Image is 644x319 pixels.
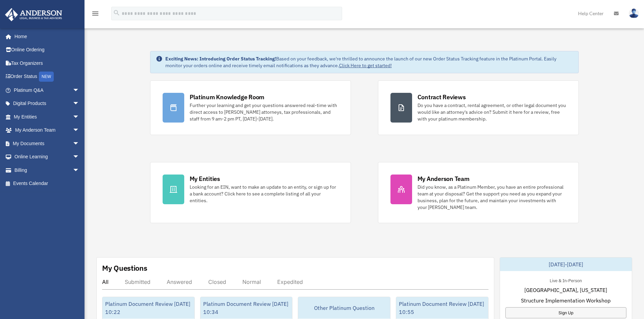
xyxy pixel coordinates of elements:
[5,56,90,70] a: Tax Organizers
[190,102,338,122] div: Further your learning and get your questions answered real-time with direct access to [PERSON_NAM...
[418,93,466,101] div: Contract Reviews
[418,184,566,211] div: Did you know, as a Platinum Member, you have an entire professional team at your disposal? Get th...
[150,80,351,135] a: Platinum Knowledge Room Further your learning and get your questions answered real-time with dire...
[396,297,488,319] div: Platinum Document Review [DATE] 10:55
[5,70,90,84] a: Order StatusNEW
[5,137,90,150] a: My Documentsarrow_drop_down
[190,93,265,101] div: Platinum Knowledge Room
[167,278,192,285] div: Answered
[73,110,86,124] span: arrow_drop_down
[298,297,390,319] div: Other Platinum Question
[113,9,120,17] i: search
[5,43,90,57] a: Online Ordering
[102,297,194,319] div: Platinum Document Review [DATE] 10:22
[629,8,639,18] img: User Pic
[150,162,351,223] a: My Entities Looking for an EIN, want to make an update to an entity, or sign up for a bank accoun...
[39,72,54,82] div: NEW
[91,9,99,18] i: menu
[73,83,86,97] span: arrow_drop_down
[102,263,147,273] div: My Questions
[208,278,226,285] div: Closed
[200,297,292,319] div: Platinum Document Review [DATE] 10:34
[5,83,90,97] a: Platinum Q&Aarrow_drop_down
[524,286,607,294] span: [GEOGRAPHIC_DATA], [US_STATE]
[378,80,579,135] a: Contract Reviews Do you have a contract, rental agreement, or other legal document you would like...
[3,8,64,21] img: Anderson Advisors Platinum Portal
[73,124,86,137] span: arrow_drop_down
[418,102,566,122] div: Do you have a contract, rental agreement, or other legal document you would like an attorney's ad...
[544,276,587,284] div: Live & In-Person
[91,12,99,18] a: menu
[5,110,90,124] a: My Entitiesarrow_drop_down
[73,137,86,151] span: arrow_drop_down
[521,296,611,304] span: Structure Implementation Workshop
[277,278,303,285] div: Expedited
[418,175,470,183] div: My Anderson Team
[500,258,632,271] div: [DATE]-[DATE]
[5,150,90,164] a: Online Learningarrow_drop_down
[102,278,109,285] div: All
[125,278,150,285] div: Submitted
[165,55,573,69] div: Based on your feedback, we're thrilled to announce the launch of our new Order Status Tracking fe...
[378,162,579,223] a: My Anderson Team Did you know, as a Platinum Member, you have an entire professional team at your...
[165,56,276,62] strong: Exciting News: Introducing Order Status Tracking!
[339,62,392,69] a: Click Here to get started!
[5,97,90,110] a: Digital Productsarrow_drop_down
[190,184,338,204] div: Looking for an EIN, want to make an update to an entity, or sign up for a bank account? Click her...
[5,163,90,177] a: Billingarrow_drop_down
[73,150,86,164] span: arrow_drop_down
[5,124,90,137] a: My Anderson Teamarrow_drop_down
[505,307,626,318] a: Sign Up
[190,175,220,183] div: My Entities
[5,30,86,43] a: Home
[73,97,86,111] span: arrow_drop_down
[242,278,261,285] div: Normal
[73,163,86,177] span: arrow_drop_down
[5,177,90,190] a: Events Calendar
